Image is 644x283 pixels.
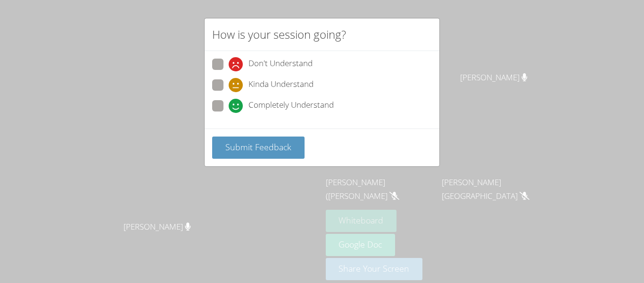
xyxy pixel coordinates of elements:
span: Submit Feedback [225,141,291,153]
span: Don't Understand [248,57,313,71]
span: Kinda Understand [248,78,314,92]
h2: How is your session going? [212,26,346,43]
span: Completely Understand [248,99,334,113]
button: Submit Feedback [212,137,305,159]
